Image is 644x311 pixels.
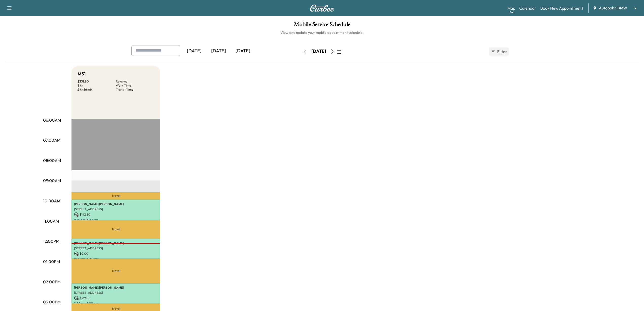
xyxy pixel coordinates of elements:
[116,88,154,92] p: Transit Time
[43,238,59,244] p: 12:00PM
[43,137,60,143] p: 07:00AM
[74,251,158,256] p: $ 0.00
[78,70,86,77] h5: MS1
[43,117,61,123] p: 06:00AM
[74,257,158,261] p: 11:50 am - 12:50 pm
[43,157,61,163] p: 08:00AM
[74,301,158,305] p: 2:00 pm - 3:00 pm
[74,246,158,250] p: [STREET_ADDRESS]
[74,212,158,217] p: $ 142.80
[43,279,61,285] p: 02:00PM
[74,207,158,211] p: [STREET_ADDRESS]
[71,220,160,239] p: Travel
[497,48,506,55] span: Filter
[116,84,154,88] p: Work Time
[507,5,515,11] a: MapBeta
[74,296,158,300] p: $ 189.00
[43,218,59,224] p: 11:00AM
[489,47,509,56] button: Filter
[43,258,60,265] p: 01:00PM
[5,30,639,35] h6: View and update your mobile appointment schedule.
[78,79,116,84] p: $ 331.80
[310,5,334,12] img: Curbee Logo
[74,202,158,206] p: [PERSON_NAME] [PERSON_NAME]
[78,88,116,92] p: 2 hr 56 min
[5,21,639,30] h1: Mobile Service Schedule
[74,218,158,222] p: 9:56 am - 10:56 am
[74,291,158,295] p: [STREET_ADDRESS]
[311,48,326,55] div: [DATE]
[78,84,116,88] p: 3 hr
[206,45,231,57] div: [DATE]
[71,192,160,200] p: Travel
[510,10,515,14] div: Beta
[43,177,61,184] p: 09:00AM
[116,79,154,84] p: Revenue
[74,241,158,245] p: [PERSON_NAME] [PERSON_NAME]
[43,299,61,305] p: 03:00PM
[231,45,255,57] div: [DATE]
[540,5,583,11] a: Book New Appointment
[71,259,160,283] p: Travel
[519,5,536,11] a: Calendar
[74,286,158,290] p: [PERSON_NAME] [PERSON_NAME]
[43,198,60,204] p: 10:00AM
[599,5,627,11] span: Autobahn BMW
[182,45,206,57] div: [DATE]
